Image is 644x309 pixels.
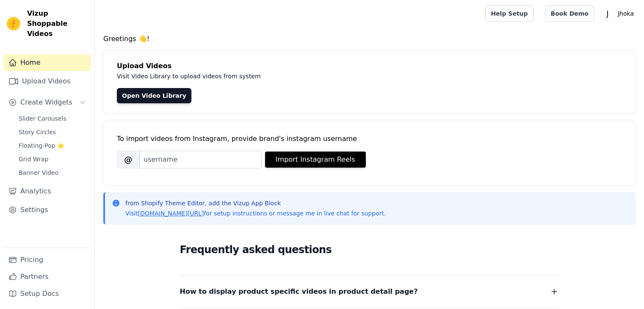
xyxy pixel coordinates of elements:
[14,153,91,165] a: Grid Wrap
[601,6,637,21] button: J Jhoka
[614,6,637,21] p: Jhoka
[3,183,91,200] a: Analytics
[180,286,418,298] span: How to display product specific videos in product detail page?
[545,6,594,22] a: Book Demo
[140,151,262,168] input: username
[117,151,140,168] span: @
[19,168,58,177] span: Banner Video
[14,167,91,179] a: Banner Video
[485,6,533,22] a: Help Setup
[103,34,636,44] h4: Greetings 👋!
[3,54,91,71] a: Home
[19,155,48,163] span: Grid Wrap
[138,210,204,217] a: [DOMAIN_NAME][URL]
[14,126,91,138] a: Story Circles
[265,152,366,168] button: Import Instagram Reels
[125,199,386,207] p: from Shopify Theme Editor, add the Vizup App Block
[117,88,191,103] a: Open Video Library
[3,251,91,268] a: Pricing
[19,141,64,150] span: Floating-Pop ⭐
[125,209,386,218] p: Visit for setup instructions or message me in live chat for support.
[3,94,91,111] button: Create Widgets
[3,268,91,285] a: Partners
[117,61,622,71] h4: Upload Videos
[180,286,559,298] button: How to display product specific videos in product detail page?
[117,71,496,81] p: Visit Video Library to upload videos from system
[606,9,608,18] text: J
[3,73,91,90] a: Upload Videos
[19,114,66,123] span: Slider Carousels
[27,8,88,39] span: Vizup Shoppable Videos
[180,241,559,258] h2: Frequently asked questions
[14,113,91,124] a: Slider Carousels
[7,17,20,30] img: Vizup
[3,285,91,302] a: Setup Docs
[3,201,91,218] a: Settings
[19,128,56,136] span: Story Circles
[14,140,91,152] a: Floating-Pop ⭐
[117,134,622,144] div: To import videos from Instagram, provide brand's instagram username
[20,97,72,108] span: Create Widgets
